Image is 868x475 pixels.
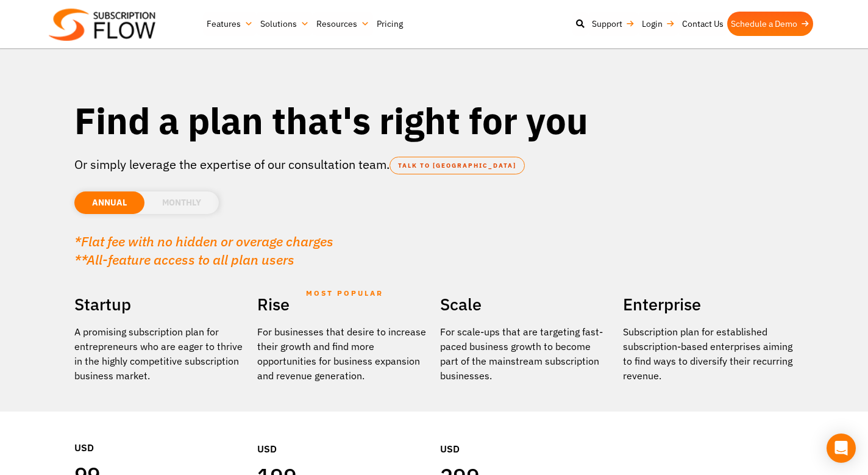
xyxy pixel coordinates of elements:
div: USD [257,405,428,462]
a: Pricing [373,12,407,36]
span: MOST POPULAR [306,279,383,307]
a: Support [588,12,638,36]
li: MONTHLY [144,191,219,214]
div: USD [74,404,245,461]
em: **All-feature access to all plan users [74,251,294,268]
a: Contact Us [678,12,727,36]
a: TALK TO [GEOGRAPHIC_DATA] [390,157,525,174]
div: Open Intercom Messenger [827,434,856,463]
a: Schedule a Demo [727,12,813,36]
h2: Rise [257,290,428,318]
div: For scale-ups that are targeting fast-paced business growth to become part of the mainstream subs... [440,324,611,383]
h1: Find a plan that's right for you [74,98,794,143]
p: A promising subscription plan for entrepreneurs who are eager to thrive in the highly competitive... [74,324,245,383]
a: Login [638,12,678,36]
a: Resources [313,12,373,36]
img: Subscriptionflow [49,9,155,41]
h2: Enterprise [623,290,794,318]
p: Subscription plan for established subscription-based enterprises aiming to find ways to diversify... [623,324,794,383]
p: Or simply leverage the expertise of our consultation team. [74,155,794,174]
div: For businesses that desire to increase their growth and find more opportunities for business expa... [257,324,428,383]
h2: Scale [440,290,611,318]
a: Solutions [257,12,313,36]
em: *Flat fee with no hidden or overage charges [74,232,333,250]
a: Features [203,12,257,36]
li: ANNUAL [74,191,144,214]
div: USD [440,405,611,462]
h2: Startup [74,290,245,318]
